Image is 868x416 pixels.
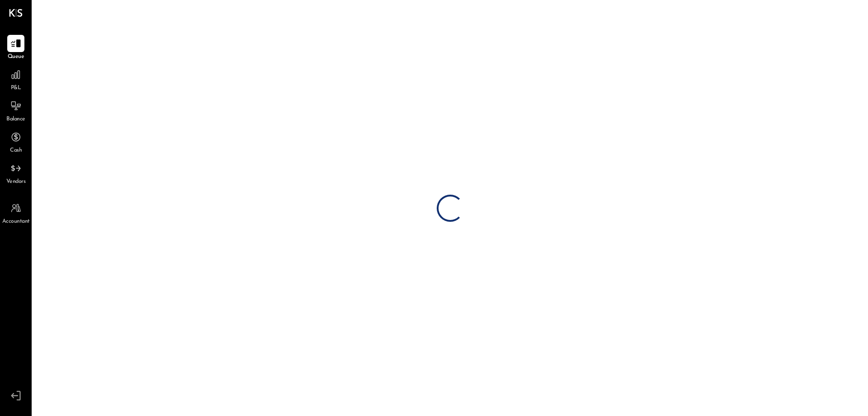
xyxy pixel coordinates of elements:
span: P&L [11,84,21,92]
span: Balance [6,115,25,124]
a: Balance [0,97,31,124]
a: Cash [0,129,31,155]
span: Accountant [2,218,30,226]
span: Queue [8,53,24,61]
a: Queue [0,35,31,61]
a: Accountant [0,200,31,226]
span: Vendors [6,178,26,186]
span: Cash [10,147,22,155]
a: P&L [0,66,31,92]
a: Vendors [0,160,31,186]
